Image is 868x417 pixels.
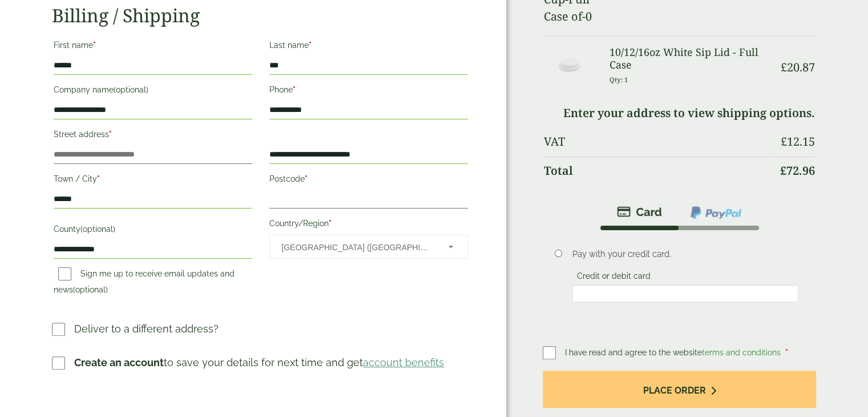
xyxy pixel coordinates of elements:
[780,163,786,178] span: £
[305,174,308,183] abbr: required
[309,41,312,50] abbr: required
[329,219,332,228] abbr: required
[54,171,252,190] label: Town / City
[543,371,816,408] button: Place order
[54,126,252,146] label: Street address
[54,221,252,240] label: County
[689,205,742,220] img: ppcp-gateway.png
[269,37,468,57] label: Last name
[702,348,781,357] a: terms and conditions
[97,174,100,183] abbr: required
[74,321,219,336] p: Deliver to a different address?
[565,348,783,357] span: I have read and agree to the website
[780,163,815,178] bdi: 72.96
[269,82,468,101] label: Phone
[114,85,148,94] span: (optional)
[58,267,71,280] input: Sign me up to receive email updates and news(optional)
[781,59,815,75] bdi: 20.87
[781,134,787,149] span: £
[785,348,788,357] abbr: required
[609,75,628,84] small: Qty: 1
[293,85,296,94] abbr: required
[781,134,815,149] bdi: 12.15
[544,99,815,127] td: Enter your address to view shipping options.
[269,215,468,235] label: Country/Region
[269,171,468,190] label: Postcode
[269,235,468,259] span: Country/Region
[544,128,772,155] th: VAT
[54,269,235,298] label: Sign me up to receive email updates and news
[93,41,96,50] abbr: required
[73,285,108,294] span: (optional)
[576,288,795,299] iframe: Secure card payment input frame
[281,235,433,259] span: United Kingdom (UK)
[80,224,115,234] span: (optional)
[109,130,112,139] abbr: required
[781,59,787,75] span: £
[609,46,772,71] h3: 10/12/16oz White Sip Lid - Full Case
[52,5,470,26] h2: Billing / Shipping
[617,205,662,219] img: stripe.png
[74,355,444,370] p: to save your details for next time and get
[54,37,252,57] label: First name
[544,157,772,185] th: Total
[54,82,252,101] label: Company name
[572,248,798,260] p: Pay with your credit card.
[572,271,655,284] label: Credit or debit card
[363,356,444,368] a: account benefits
[74,356,164,368] strong: Create an account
